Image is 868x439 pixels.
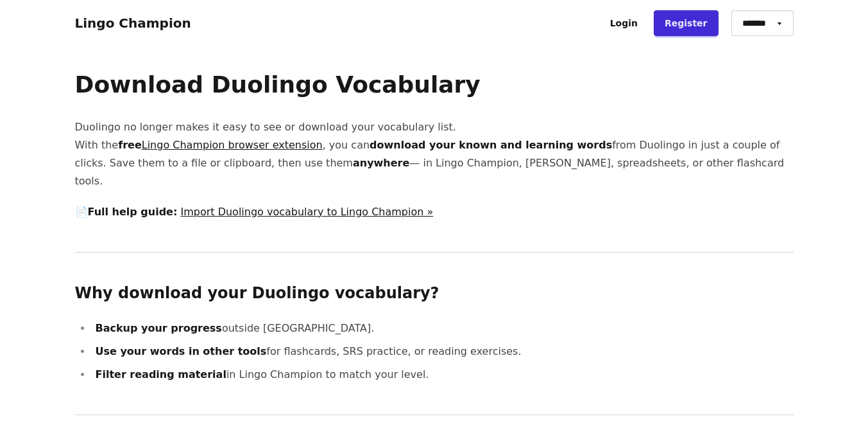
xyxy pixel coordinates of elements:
[599,10,649,36] a: Login
[75,203,794,221] p: 📄
[654,10,719,36] a: Register
[75,283,794,304] h2: Why download your Duolingo vocabulary?
[92,343,794,361] li: for flashcards, SRS practice, or reading exercises.
[96,322,222,334] strong: Backup your progress
[180,206,433,218] a: Import Duolingo vocabulary to Lingo Champion »
[353,157,409,169] strong: anywhere
[92,319,794,337] li: outside [GEOGRAPHIC_DATA].
[142,139,323,151] a: Lingo Champion browser extension
[96,345,267,357] strong: Use your words in other tools
[75,72,794,98] h1: Download Duolingo Vocabulary
[370,139,612,151] strong: download your known and learning words
[75,15,191,31] a: Lingo Champion
[75,118,794,190] p: Duolingo no longer makes it easy to see or download your vocabulary list. With the , you can from...
[88,206,178,218] strong: Full help guide:
[96,368,226,381] strong: Filter reading material
[118,139,323,151] strong: free
[92,366,794,384] li: in Lingo Champion to match your level.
